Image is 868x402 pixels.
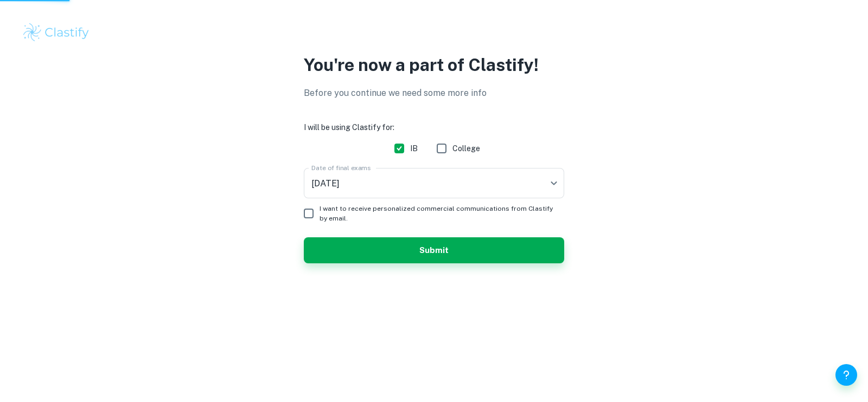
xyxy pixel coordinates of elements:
[304,87,564,100] p: Before you continue we need some more info
[311,163,371,172] label: Date of final exams
[304,237,564,263] button: Submit
[22,22,91,43] img: Clastify logo
[452,142,480,154] span: College
[410,142,418,154] span: IB
[304,121,564,133] h6: I will be using Clastify for:
[22,22,846,43] a: Clastify logo
[835,364,857,386] button: Help and Feedback
[304,168,564,198] div: [DATE]
[320,204,556,223] span: I want to receive personalized commercial communications from Clastify by email.
[304,52,564,78] p: You're now a part of Clastify!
